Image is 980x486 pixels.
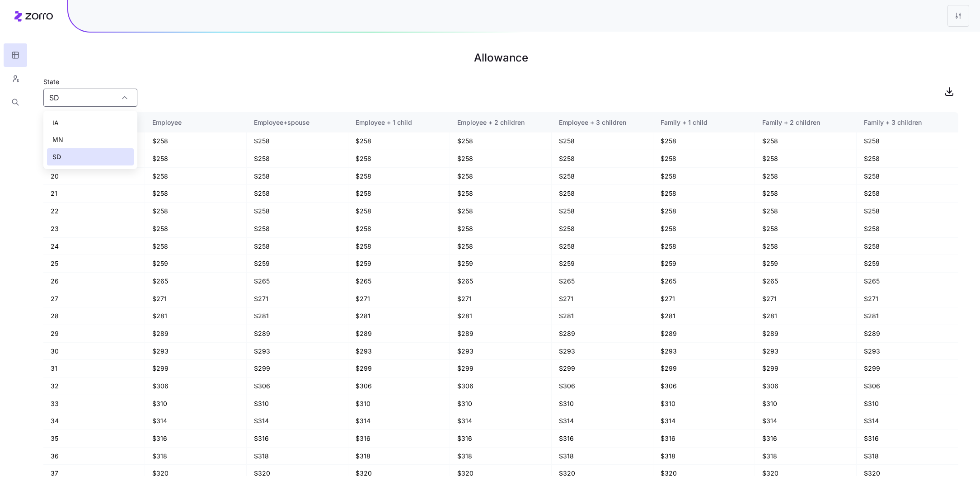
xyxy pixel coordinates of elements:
td: 26 [43,273,145,290]
td: $258 [348,203,450,220]
div: Family + 3 children [864,118,951,127]
div: Employee + 2 children [457,118,544,127]
td: $289 [857,325,958,343]
td: $318 [653,448,755,465]
td: $281 [857,307,958,325]
td: $259 [145,255,247,273]
td: $306 [552,377,653,395]
td: $258 [247,185,348,203]
td: $258 [755,150,857,168]
td: $258 [247,238,348,255]
td: 31 [43,360,145,377]
td: $316 [653,430,755,448]
td: $299 [857,360,958,377]
td: $293 [755,343,857,360]
td: $259 [348,255,450,273]
td: $281 [653,307,755,325]
td: $259 [552,255,653,273]
td: $258 [348,132,450,150]
td: $259 [755,255,857,273]
td: $299 [755,360,857,377]
td: $281 [552,307,653,325]
td: $258 [450,238,552,255]
td: $299 [552,360,653,377]
td: $310 [450,395,552,413]
td: 35 [43,430,145,448]
td: $258 [552,220,653,238]
td: 30 [43,343,145,360]
td: $258 [145,185,247,203]
td: $258 [145,203,247,220]
td: $258 [653,203,755,220]
td: $320 [552,465,653,482]
td: $259 [247,255,348,273]
div: Employee+spouse [254,118,341,127]
td: $258 [755,203,857,220]
td: $293 [145,343,247,360]
td: $306 [247,377,348,395]
td: $258 [145,168,247,185]
td: $258 [653,220,755,238]
td: 34 [43,412,145,430]
td: $306 [653,377,755,395]
td: $310 [348,395,450,413]
td: $258 [348,185,450,203]
td: $310 [653,395,755,413]
span: IA [52,118,59,128]
td: $289 [552,325,653,343]
td: $271 [450,290,552,308]
td: $320 [145,465,247,482]
td: $265 [755,273,857,290]
td: $265 [857,273,958,290]
td: $316 [857,430,958,448]
td: $318 [348,448,450,465]
td: 32 [43,377,145,395]
td: $293 [857,343,958,360]
td: $258 [755,132,857,150]
td: $271 [653,290,755,308]
td: $258 [348,220,450,238]
td: $281 [348,307,450,325]
td: $299 [145,360,247,377]
span: MN [52,135,63,145]
td: $318 [755,448,857,465]
td: 25 [43,255,145,273]
td: $258 [450,132,552,150]
td: 36 [43,448,145,465]
div: Employee [152,118,239,127]
td: $258 [450,185,552,203]
td: $265 [450,273,552,290]
td: $265 [145,273,247,290]
td: $258 [857,168,958,185]
td: $281 [450,307,552,325]
h1: Allowance [43,47,958,69]
td: $258 [348,150,450,168]
td: $258 [653,168,755,185]
td: $258 [247,220,348,238]
td: $289 [145,325,247,343]
td: $258 [247,132,348,150]
td: $310 [755,395,857,413]
td: $281 [145,307,247,325]
td: $258 [450,150,552,168]
td: $310 [247,395,348,413]
td: $271 [145,290,247,308]
td: $265 [653,273,755,290]
td: $318 [857,448,958,465]
td: 22 [43,203,145,220]
div: Employee + 3 children [559,118,646,127]
td: $293 [552,343,653,360]
td: $314 [145,412,247,430]
td: $293 [348,343,450,360]
td: $259 [857,255,958,273]
td: $265 [348,273,450,290]
td: $258 [450,168,552,185]
td: $258 [247,203,348,220]
td: $320 [755,465,857,482]
td: $318 [145,448,247,465]
td: $289 [247,325,348,343]
div: Family + 1 child [661,118,747,127]
td: $258 [552,185,653,203]
td: $258 [145,220,247,238]
td: $306 [857,377,958,395]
